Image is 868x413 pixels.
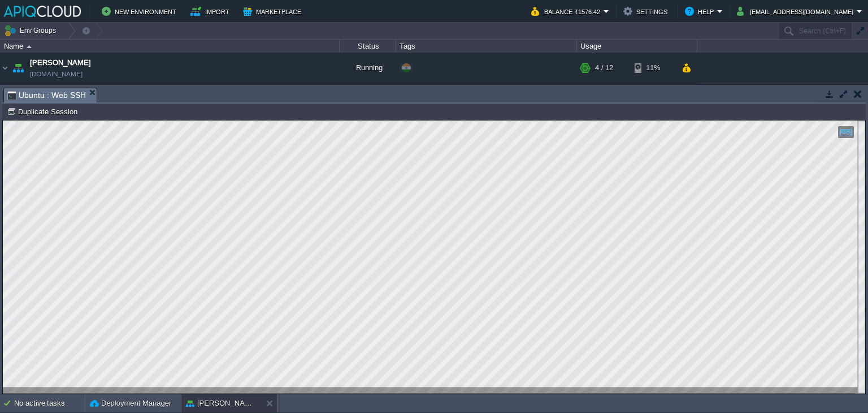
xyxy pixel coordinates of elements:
[102,5,180,18] button: New Environment
[7,88,86,102] span: Ubuntu : Web SSH
[4,6,81,17] img: APIQCloud
[90,398,171,409] button: Deployment Manager
[531,5,604,18] button: Balance ₹1576.42
[15,84,31,106] img: AMDAwAAAACH5BAEAAAAALAAAAAABAAEAAAICRAEAOw==
[595,53,613,83] div: 4 / 12
[243,5,305,18] button: Marketplace
[14,394,85,412] div: No active tasks
[7,106,81,117] button: Duplicate Session
[186,398,257,409] button: [PERSON_NAME]
[1,53,10,83] img: AMDAwAAAACH5BAEAAAAALAAAAAABAAEAAAICRAEAOw==
[30,57,91,68] a: [PERSON_NAME]
[595,84,613,106] div: 4 / 12
[8,84,15,106] img: AMDAwAAAACH5BAEAAAAALAAAAAABAAEAAAICRAEAOw==
[27,45,32,48] img: AMDAwAAAACH5BAEAAAAALAAAAAABAAEAAAICRAEAOw==
[685,5,717,18] button: Help
[578,40,697,53] div: Usage
[30,68,83,80] a: [DOMAIN_NAME]
[340,53,396,83] div: Running
[4,23,60,38] button: Env Groups
[737,5,857,18] button: [EMAIL_ADDRESS][DOMAIN_NAME]
[190,5,233,18] button: Import
[635,84,671,106] div: 11%
[10,53,26,83] img: AMDAwAAAACH5BAEAAAAALAAAAAABAAEAAAICRAEAOw==
[635,53,671,83] div: 11%
[1,40,339,53] div: Name
[623,5,671,18] button: Settings
[340,40,396,53] div: Status
[397,40,576,53] div: Tags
